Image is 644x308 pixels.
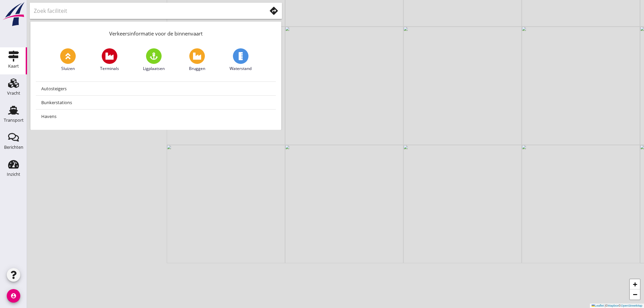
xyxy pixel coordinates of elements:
[41,85,270,93] div: Autosteigers
[143,66,165,72] span: Ligplaatsen
[7,91,20,95] div: Vracht
[100,48,119,72] a: Terminals
[61,66,75,72] span: Sluizen
[4,145,23,149] div: Berichten
[1,2,26,27] img: logo-small.a267ee39.svg
[8,64,19,68] div: Kaart
[60,48,76,72] a: Sluizen
[189,48,205,72] a: Bruggen
[630,279,640,289] a: Zoom in
[590,304,644,308] div: © ©
[621,304,642,307] a: OpenStreetMap
[605,304,605,307] span: |
[30,22,281,43] div: Verkeersinformatie voor de binnenvaart
[592,304,604,307] a: Leaflet
[143,48,165,72] a: Ligplaatsen
[34,5,257,16] input: Zoek faciliteit
[189,66,205,72] span: Bruggen
[608,304,619,307] a: Mapbox
[7,289,20,303] i: account_circle
[633,290,637,299] span: −
[630,289,640,300] a: Zoom out
[230,48,252,72] a: Waterstand
[7,172,20,176] div: Inzicht
[41,112,270,120] div: Havens
[41,98,270,106] div: Bunkerstations
[633,280,637,288] span: +
[100,66,119,72] span: Terminals
[230,66,252,72] span: Waterstand
[4,118,24,122] div: Transport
